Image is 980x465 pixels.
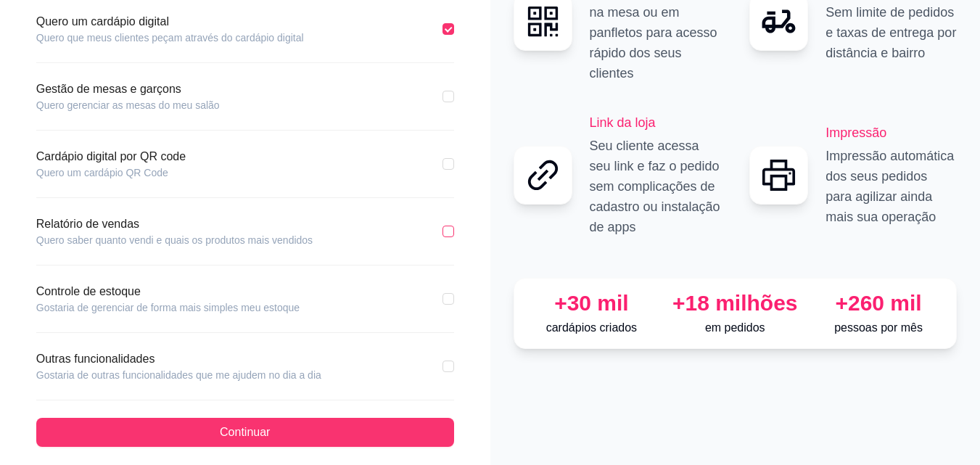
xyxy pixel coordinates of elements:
[36,30,304,45] article: Quero que meus clientes peçam através do cardápio digital
[590,136,721,237] p: Seu cliente acessa seu link e faz o pedido sem complicações de cadastro ou instalação de apps
[36,418,454,447] button: Continuar
[36,300,300,315] article: Gostaria de gerenciar de forma mais simples meu estoque
[36,215,313,233] article: Relatório de vendas
[669,319,801,337] p: em pedidos
[526,290,658,316] div: +30 mil
[36,98,220,112] article: Quero gerenciar as mesas do meu salão
[825,123,957,143] h2: Impressão
[36,368,321,382] article: Gostaria de outras funcionalidades que me ajudem no dia a dia
[825,2,957,63] p: Sem limite de pedidos e taxas de entrega por distância e bairro
[36,350,321,368] article: Outras funcionalidades
[36,148,186,165] article: Cardápio digital por QR code
[526,319,658,337] p: cardápios criados
[669,290,801,316] div: +18 milhões
[36,13,304,30] article: Quero um cardápio digital
[812,319,944,337] p: pessoas por mês
[36,165,186,180] article: Quero um cardápio QR Code
[36,283,300,300] article: Controle de estoque
[590,112,721,133] h2: Link da loja
[220,424,270,441] span: Continuar
[812,290,944,316] div: +260 mil
[36,81,220,98] article: Gestão de mesas e garçons
[36,233,313,247] article: Quero saber quanto vendi e quais os produtos mais vendidos
[825,146,957,227] p: Impressão automática dos seus pedidos para agilizar ainda mais sua operação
